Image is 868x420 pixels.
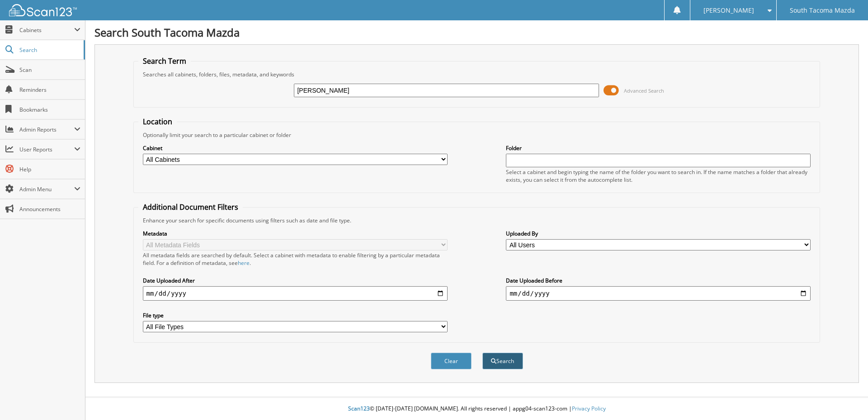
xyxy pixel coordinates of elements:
button: Search [482,353,523,369]
img: scan123-logo-white.svg [9,4,77,16]
span: Advanced Search [624,87,664,94]
button: Clear [431,353,472,369]
h1: Search South Tacoma Mazda [94,25,859,40]
legend: Location [138,117,177,127]
span: Reminders [19,86,80,94]
label: Date Uploaded Before [506,277,811,284]
div: Optionally limit your search to a particular cabinet or folder [138,131,816,139]
input: start [143,286,448,301]
label: Uploaded By [506,230,811,237]
span: Scan [19,66,80,74]
span: Admin Reports [19,126,74,133]
span: Cabinets [19,26,74,34]
div: Enhance your search for specific documents using filters such as date and file type. [138,217,816,224]
span: Search [19,46,79,54]
input: end [506,286,811,301]
iframe: Chat Widget [823,377,868,420]
span: User Reports [19,146,74,153]
label: File type [143,311,448,319]
span: Admin Menu [19,185,74,193]
label: Metadata [143,230,448,237]
label: Cabinet [143,144,448,152]
a: here [238,259,250,267]
div: All metadata fields are searched by default. Select a cabinet with metadata to enable filtering b... [143,251,448,267]
span: Bookmarks [19,106,80,113]
span: South Tacoma Mazda [790,8,855,13]
legend: Additional Document Filters [138,202,243,212]
div: Searches all cabinets, folders, files, metadata, and keywords [138,71,816,78]
div: © [DATE]-[DATE] [DOMAIN_NAME]. All rights reserved | appg04-scan123-com | [85,398,868,420]
a: Privacy Policy [572,405,606,412]
span: Announcements [19,205,80,213]
span: Help [19,165,80,173]
span: [PERSON_NAME] [703,8,754,13]
label: Folder [506,144,811,152]
legend: Search Term [138,56,191,66]
label: Date Uploaded After [143,277,448,284]
span: Scan123 [348,405,370,412]
div: Select a cabinet and begin typing the name of the folder you want to search in. If the name match... [506,168,811,184]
